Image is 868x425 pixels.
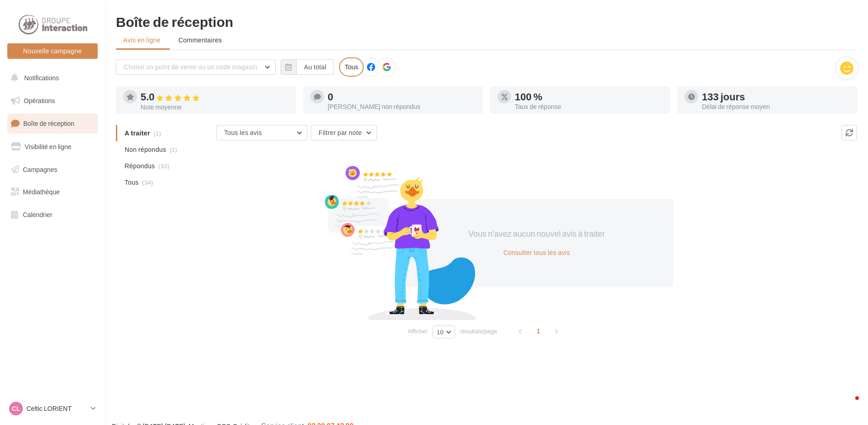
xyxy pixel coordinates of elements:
[500,247,574,258] button: Consulter tous les avis
[23,119,74,127] span: Boîte de réception
[5,114,99,133] a: Boîte de réception
[125,178,139,187] span: Tous
[125,145,166,154] span: Non répondus
[23,211,52,218] span: Calendrier
[23,188,60,196] span: Médiathèque
[26,404,87,413] p: Celtic LORIENT
[25,143,71,150] span: Visibilité en ligne
[24,97,55,104] span: Opérations
[116,59,276,75] button: Choisir un point de vente ou un code magasin
[296,59,334,75] button: Au total
[178,36,222,45] span: Commentaires
[281,59,334,75] button: Au total
[5,182,99,202] a: Médiathèque
[116,15,857,28] div: Boîte de réception
[142,179,153,186] span: (34)
[531,324,546,338] span: 1
[5,205,99,224] a: Calendrier
[702,104,850,110] div: Délai de réponse moyen
[158,162,169,170] span: (33)
[12,404,21,413] span: CL
[408,327,428,336] span: Afficher
[216,125,308,140] button: Tous les avis
[515,92,663,102] div: 100 %
[339,57,364,77] div: Tous
[141,104,288,110] div: Note moyenne
[7,43,98,59] button: Nouvelle campagne
[702,92,850,102] div: 133 jours
[460,327,497,336] span: résultats/page
[124,63,257,71] span: Choisir un point de vente ou un code magasin
[458,228,615,240] div: Vous n'avez aucun nouvel avis à traiter
[837,394,859,416] iframe: Intercom live chat
[5,137,99,156] a: Visibilité en ligne
[311,125,377,140] button: Filtrer par note
[7,400,98,417] a: CL Celtic LORIENT
[5,160,99,179] a: Campagnes
[5,91,99,110] a: Opérations
[141,92,288,102] div: 5.0
[515,104,663,110] div: Taux de réponse
[23,165,58,173] span: Campagnes
[24,74,59,82] span: Notifications
[224,129,262,136] span: Tous les avis
[437,328,444,336] span: 10
[170,146,178,153] span: (1)
[328,104,476,110] div: [PERSON_NAME] non répondus
[433,326,455,338] button: 10
[125,161,155,171] span: Répondus
[328,92,476,102] div: 0
[5,68,96,88] button: Notifications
